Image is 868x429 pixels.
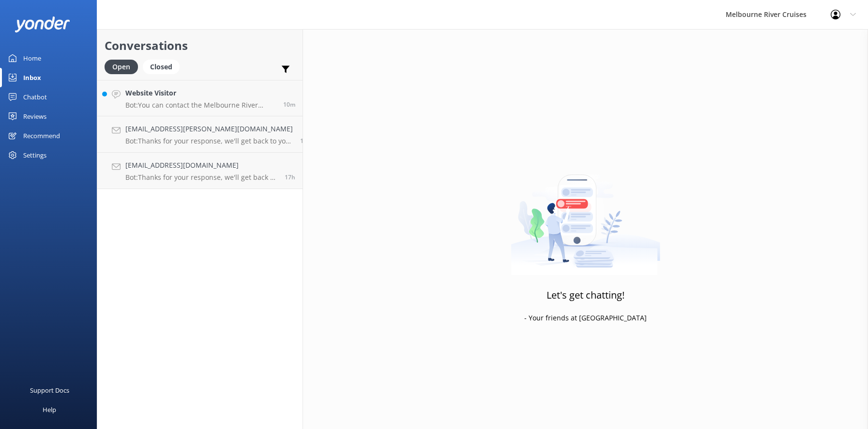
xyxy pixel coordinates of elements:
p: Bot: You can contact the Melbourne River Cruises team by emailing [EMAIL_ADDRESS][DOMAIN_NAME]. F... [125,101,276,110]
img: yonder-white-logo.png [15,16,70,32]
div: Reviews [23,107,46,126]
a: [EMAIL_ADDRESS][PERSON_NAME][DOMAIN_NAME]Bot:Thanks for your response, we'll get back to you as s... [97,116,303,153]
img: artwork of a man stealing a conversation from at giant smartphone [511,154,660,275]
div: Inbox [23,68,41,87]
h3: Let's get chatting! [547,287,624,303]
h2: Conversations [105,36,295,55]
div: Help [43,400,56,419]
h4: [EMAIL_ADDRESS][DOMAIN_NAME] [125,160,277,171]
div: Chatbot [23,87,47,107]
p: Bot: Thanks for your response, we'll get back to you as soon as we can during opening hours. [125,137,293,145]
a: [EMAIL_ADDRESS][DOMAIN_NAME]Bot:Thanks for your response, we'll get back to you as soon as we can... [97,153,303,189]
div: Support Docs [30,381,69,400]
a: Open [105,61,143,72]
div: Home [23,48,41,68]
span: Oct 09 2025 09:45am (UTC +11:00) Australia/Sydney [283,100,295,109]
a: Closed [143,61,184,72]
div: Recommend [23,126,60,145]
p: - Your friends at [GEOGRAPHIC_DATA] [524,313,647,323]
h4: Website Visitor [125,88,276,98]
div: Settings [23,145,46,165]
h4: [EMAIL_ADDRESS][PERSON_NAME][DOMAIN_NAME] [125,124,293,134]
p: Bot: Thanks for your response, we'll get back to you as soon as we can during opening hours. [125,173,277,182]
a: Website VisitorBot:You can contact the Melbourne River Cruises team by emailing [EMAIL_ADDRESS][D... [97,80,303,116]
div: Closed [143,60,180,74]
span: Oct 09 2025 08:04am (UTC +11:00) Australia/Sydney [300,137,307,145]
div: Open [105,60,138,74]
span: Oct 08 2025 04:22pm (UTC +11:00) Australia/Sydney [285,173,295,181]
